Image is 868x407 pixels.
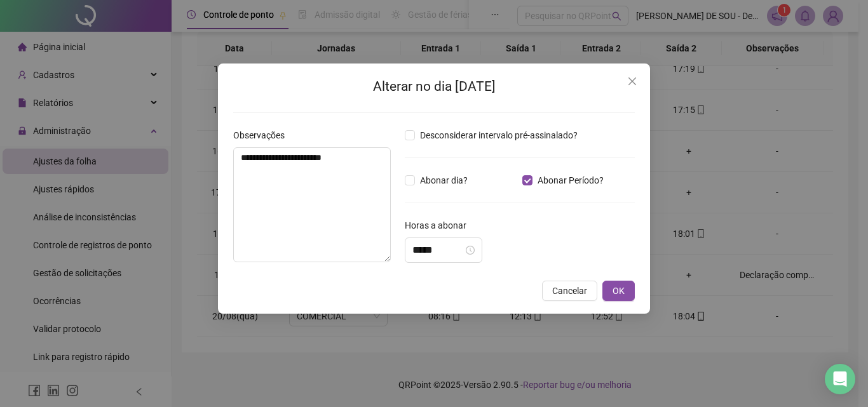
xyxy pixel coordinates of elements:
h2: Alterar no dia [DATE] [233,76,635,97]
span: Abonar dia? [415,173,473,187]
span: OK [613,284,625,298]
span: close [627,76,637,86]
label: Observações [233,128,293,142]
span: Desconsiderar intervalo pré-assinalado? [415,128,583,142]
label: Horas a abonar [405,218,475,232]
button: Cancelar [542,281,597,301]
div: Open Intercom Messenger [825,364,855,394]
span: Cancelar [552,284,587,298]
button: OK [602,281,635,301]
button: Close [622,71,642,91]
span: Abonar Período? [532,173,609,187]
